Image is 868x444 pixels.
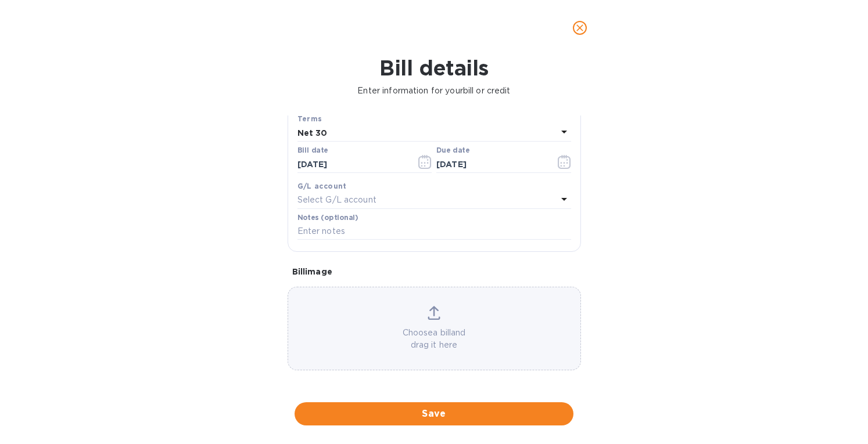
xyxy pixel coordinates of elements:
[297,182,347,190] b: G/L account
[566,14,594,42] button: close
[297,194,376,206] p: Select G/L account
[436,156,546,173] input: Due date
[292,266,576,277] p: Bill image
[297,128,328,138] b: Net 30
[304,407,564,421] span: Save
[297,147,328,154] label: Bill date
[297,223,571,240] input: Enter notes
[295,402,573,425] button: Save
[297,114,322,123] b: Terms
[436,147,469,154] label: Due date
[9,56,859,80] h1: Bill details
[288,327,580,351] p: Choose a bill and drag it here
[297,156,407,173] input: Select date
[297,214,358,221] label: Notes (optional)
[9,85,859,97] p: Enter information for your bill or credit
